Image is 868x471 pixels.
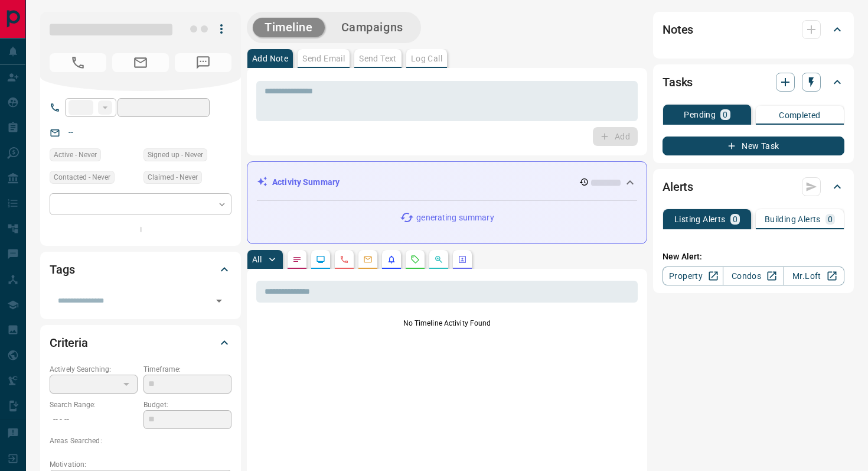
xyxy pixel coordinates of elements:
[54,171,110,183] span: Contacted - Never
[340,255,349,264] svg: Calls
[784,267,844,285] a: Mr.Loft
[663,267,723,285] a: Property
[148,171,198,183] span: Claimed - Never
[765,215,821,223] p: Building Alerts
[663,68,844,96] div: Tasks
[410,255,420,264] svg: Requests
[434,255,443,264] svg: Opportunities
[292,255,302,264] svg: Notes
[828,215,833,223] p: 0
[329,18,415,37] button: Campaigns
[148,149,203,161] span: Signed up - Never
[416,212,494,224] p: generating summary
[663,137,844,155] button: New Task
[257,171,637,193] div: Activity Summary
[272,176,340,189] p: Activity Summary
[779,111,821,119] p: Completed
[252,54,288,63] p: Add Note
[663,173,844,201] div: Alerts
[663,15,844,44] div: Notes
[68,128,73,137] a: --
[316,255,325,264] svg: Lead Browsing Activity
[663,73,693,92] h2: Tasks
[143,364,231,375] p: Timeframe:
[363,255,373,264] svg: Emails
[674,215,726,223] p: Listing Alerts
[663,251,844,263] p: New Alert:
[50,333,88,352] h2: Criteria
[663,20,693,39] h2: Notes
[175,53,231,72] span: No Number
[211,293,227,309] button: Open
[50,364,138,375] p: Actively Searching:
[143,399,231,410] p: Budget:
[252,255,262,264] p: All
[50,329,231,357] div: Criteria
[50,399,138,410] p: Search Range:
[54,149,97,161] span: Active - Never
[684,111,716,119] p: Pending
[50,255,231,284] div: Tags
[253,18,325,37] button: Timeline
[723,111,727,119] p: 0
[50,260,74,279] h2: Tags
[663,177,693,196] h2: Alerts
[50,436,231,446] p: Areas Searched:
[458,255,467,264] svg: Agent Actions
[256,318,638,329] p: No Timeline Activity Found
[112,53,169,72] span: No Email
[387,255,396,264] svg: Listing Alerts
[50,410,138,430] p: -- - --
[50,459,231,470] p: Motivation:
[733,215,738,223] p: 0
[723,267,784,285] a: Condos
[50,53,106,72] span: No Number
